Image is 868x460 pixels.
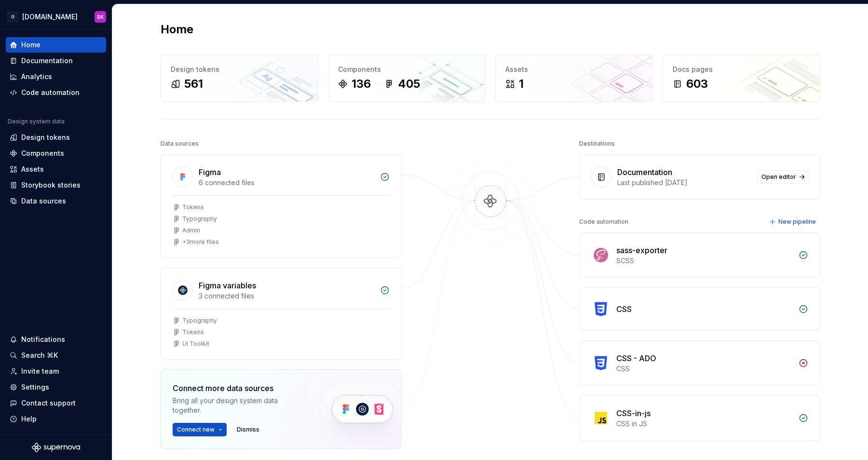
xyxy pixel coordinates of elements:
[616,364,793,374] div: CSS
[6,193,106,209] a: Data sources
[766,215,820,229] button: New pipeline
[398,76,420,92] div: 405
[6,395,106,411] button: Contact support
[616,407,651,419] div: CSS-in-js
[519,76,524,92] div: 1
[161,137,199,150] div: Data sources
[757,170,808,184] a: Open editor
[761,173,796,181] span: Open editor
[6,85,106,100] a: Code automation
[97,13,104,21] div: SK
[8,118,65,125] div: Design system data
[579,215,628,229] div: Code automation
[21,414,37,424] div: Help
[22,12,78,22] div: [DOMAIN_NAME]
[182,317,217,325] div: Typography
[21,398,76,408] div: Contact support
[182,215,217,223] div: Typography
[21,72,52,81] div: Analytics
[232,423,264,436] button: Dismiss
[505,65,643,74] div: Assets
[579,137,615,150] div: Destinations
[173,396,303,415] div: Bring all your design system data together.
[21,366,59,376] div: Invite team
[6,364,106,379] a: Invite team
[7,11,18,23] div: G
[177,426,215,433] span: Connect new
[184,76,203,92] div: 561
[616,244,667,256] div: sass-exporter
[21,88,80,97] div: Code automation
[6,348,106,363] button: Search ⌘K
[328,54,486,102] a: Components136405
[161,54,318,102] a: Design tokens561
[182,227,200,234] div: Admin
[199,178,374,188] div: 6 connected files
[21,133,70,142] div: Design tokens
[237,426,259,433] span: Dismiss
[21,164,44,174] div: Assets
[182,203,204,211] div: Tokens
[21,351,58,360] div: Search ⌘K
[673,65,810,74] div: Docs pages
[21,56,73,66] div: Documentation
[616,352,656,364] div: CSS - ADO
[686,76,708,92] div: 603
[778,218,816,226] span: New pipeline
[171,65,308,74] div: Design tokens
[161,154,402,258] a: Figma6 connected filesTokensTypographyAdmin+3more files
[6,37,106,53] a: Home
[173,423,227,436] button: Connect new
[6,130,106,145] a: Design tokens
[21,382,49,392] div: Settings
[182,340,209,348] div: UI Toolkit
[616,303,632,315] div: CSS
[617,166,672,178] div: Documentation
[21,196,66,206] div: Data sources
[352,76,371,92] div: 136
[616,256,793,266] div: SCSS
[6,146,106,161] a: Components
[616,419,793,429] div: CSS in JS
[32,443,80,452] svg: Supernova Logo
[6,177,106,193] a: Storybook stories
[495,54,653,102] a: Assets1
[6,332,106,347] button: Notifications
[6,162,106,177] a: Assets
[21,149,64,158] div: Components
[6,69,106,84] a: Analytics
[21,40,41,50] div: Home
[663,54,820,102] a: Docs pages603
[161,22,193,37] h2: Home
[173,382,303,394] div: Connect more data sources
[182,238,219,246] div: + 3 more files
[182,328,204,336] div: Tokens
[199,280,256,291] div: Figma variables
[6,411,106,427] button: Help
[6,379,106,395] a: Settings
[21,180,81,190] div: Storybook stories
[161,268,402,360] a: Figma variables3 connected filesTypographyTokensUI Toolkit
[6,53,106,68] a: Documentation
[199,166,221,178] div: Figma
[2,6,110,27] button: G[DOMAIN_NAME]SK
[199,291,374,301] div: 3 connected files
[21,335,65,344] div: Notifications
[617,178,751,188] div: Last published [DATE]
[338,65,475,74] div: Components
